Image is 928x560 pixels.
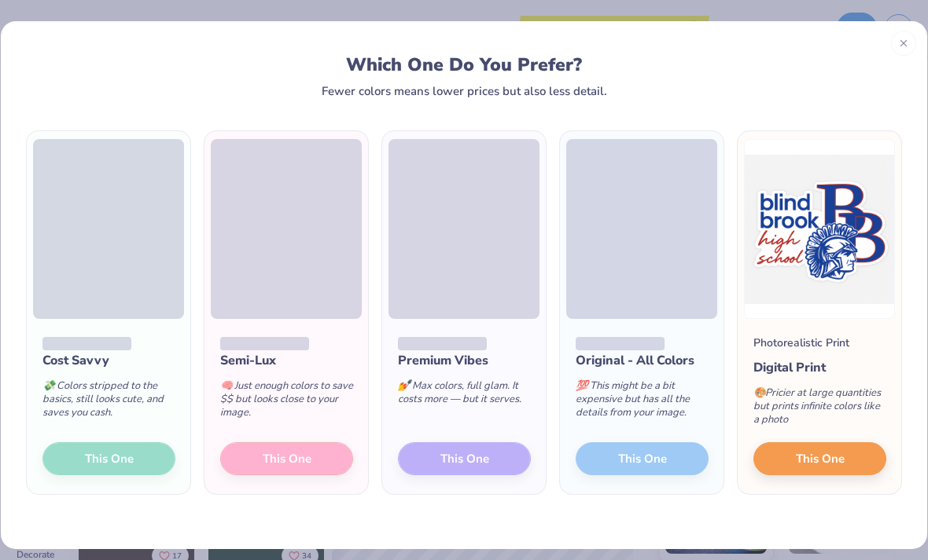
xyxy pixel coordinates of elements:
div: Photorealistic Print [753,335,849,351]
span: 💅 [398,379,411,393]
span: 🧠 [220,379,233,393]
div: Original - All Colors [576,351,709,370]
div: Max colors, full glam. It costs more — but it serves. [398,370,531,422]
div: Colors stripped to the basics, still looks cute, and saves you cash. [42,370,175,435]
button: This One [753,442,886,475]
div: Digital Print [753,358,886,377]
div: This might be a bit expensive but has all the details from your image. [576,370,709,435]
span: This One [796,450,845,468]
span: 💯 [576,379,588,393]
div: Which One Do You Prefer? [44,54,885,75]
div: Fewer colors means lower prices but also less detail. [322,85,607,97]
span: 💸 [42,379,55,393]
div: Premium Vibes [398,351,531,370]
img: Photorealistic preview [744,139,895,319]
div: Just enough colors to save $$ but looks close to your image. [220,370,353,435]
div: Semi-Lux [220,351,353,370]
span: 🎨 [753,386,766,400]
div: Cost Savvy [42,351,175,370]
div: Pricier at large quantities but prints infinite colors like a photo [753,377,886,442]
